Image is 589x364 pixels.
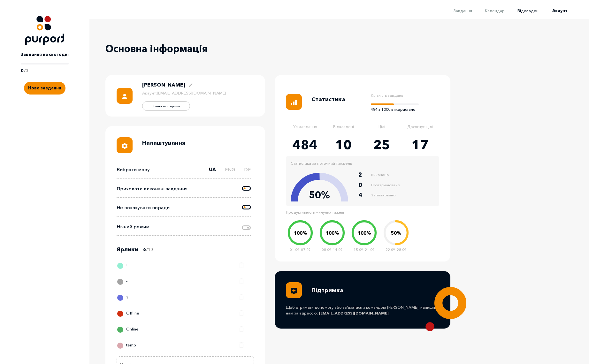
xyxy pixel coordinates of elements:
p: Цілі [363,124,401,137]
p: 25 [363,135,401,154]
div: Online [118,324,139,337]
div: ? [118,292,128,305]
button: Delete label [236,340,243,347]
a: Create new task [24,74,65,95]
div: - [118,277,127,289]
button: Delete label [236,261,243,268]
p: / [24,68,26,74]
a: Завдання на сьогодні0/0 [21,45,69,74]
span: Нове завдання [28,85,61,90]
a: Відкладені [505,8,539,13]
p: Основна інформація [105,42,233,56]
button: Delete label [236,308,243,315]
p: 0 [21,68,23,74]
p: / 10 [146,246,153,253]
p: Кількість завдань [371,93,419,98]
p: Статистика за поточний тиждень [291,161,352,166]
p: Досягнуті цілі [401,124,439,137]
a: [EMAIL_ADDRESS][DOMAIN_NAME] [319,311,389,315]
span: Відкладені [517,8,539,13]
div: Offline [118,308,139,321]
p: [PERSON_NAME] [142,81,185,88]
p: 17 [401,135,439,154]
span: Календар [485,8,505,13]
p: 01.09-07.09 [286,247,315,253]
button: Delete label [236,292,243,300]
span: Акаунт [552,8,568,13]
p: 6 [143,246,146,258]
button: Delete label [236,324,243,331]
div: 0 [358,181,370,189]
button: Delete label [236,277,243,284]
label: UA [209,166,216,178]
label: DE [244,166,251,178]
p: Усі завдання [286,124,324,137]
b: Щоб отримати допомогу або зв'язатися з командою [PERSON_NAME], напишіть нам за адресою : [286,305,439,316]
p: Відкладені [324,124,363,137]
p: 15.09-21.09 [350,247,379,253]
p: 0 [26,68,28,74]
p: 484 [286,135,324,154]
p: Налаштування [142,139,186,147]
p: 22.09-28.09 [382,247,410,253]
label: ENG [225,166,235,178]
div: 4 [358,191,370,200]
p: Ярлики [117,245,138,254]
text: 100 % [326,230,339,236]
p: 08.09-14.09 [318,247,347,253]
button: Create new task [24,82,65,95]
span: Завдання [454,8,472,13]
p: 50 % [303,188,335,202]
p: Завдання на сьогодні [21,51,69,58]
text: 100 % [294,230,307,236]
div: 2 [358,171,370,179]
a: Календар [472,8,505,13]
div: temp [118,340,136,353]
p: Нічний режим [117,223,149,231]
p: Продуктивність минулих тижнів [286,209,414,215]
p: Не показувати поради [117,204,170,211]
p: 10 [324,135,363,154]
a: Завдання [441,8,472,13]
p: Приховати виконані завдання [117,185,187,193]
a: Акаунт [539,8,568,13]
text: 50 % [391,230,401,236]
span: Протерміновано [371,182,400,188]
span: Виконано [371,172,389,178]
p: Статистика [311,95,345,104]
p: Вибрати мову [117,166,150,173]
span: Заплановано [371,193,395,198]
p: Підтримка [311,286,343,295]
p: Акаунт : [EMAIL_ADDRESS][DOMAIN_NAME] [142,90,226,96]
button: Edit password [142,101,190,111]
text: 100 % [358,230,371,236]
img: Logo icon [25,16,64,45]
div: ! [118,261,128,273]
p: 484 з 1000 використано [371,107,419,112]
